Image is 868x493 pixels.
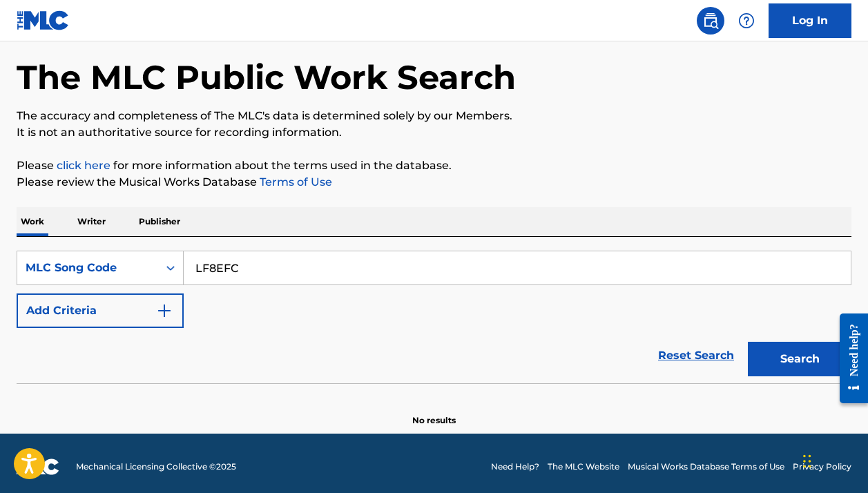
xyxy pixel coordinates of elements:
span: Mechanical Licensing Collective © 2025 [76,461,236,473]
p: No results [412,398,456,427]
p: Work [17,207,48,236]
a: Reset Search [651,340,741,371]
a: Privacy Policy [793,461,851,473]
img: MLC Logo [17,10,70,30]
iframe: Resource Center [829,300,868,418]
div: Drag [803,441,811,482]
p: Publisher [135,207,184,236]
img: search [702,12,719,29]
div: MLC Song Code [26,260,150,276]
div: Help [733,7,760,35]
iframe: Chat Widget [799,427,868,493]
a: Musical Works Database Terms of Use [628,461,784,473]
button: Add Criteria [17,293,184,328]
button: Search [748,342,851,376]
a: Log In [769,3,851,38]
p: Please review the Musical Works Database [17,174,851,191]
a: Need Help? [491,461,539,473]
h1: The MLC Public Work Search [17,57,516,98]
a: The MLC Website [548,461,619,473]
form: Search Form [17,251,851,383]
p: Please for more information about the terms used in the database. [17,157,851,174]
img: 9d2ae6d4665cec9f34b9.svg [156,302,173,319]
p: It is not an authoritative source for recording information. [17,124,851,141]
p: Writer [73,207,110,236]
a: click here [57,159,110,172]
p: The accuracy and completeness of The MLC's data is determined solely by our Members. [17,108,851,124]
a: Public Search [697,7,724,35]
img: help [738,12,755,29]
a: Terms of Use [257,175,332,188]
